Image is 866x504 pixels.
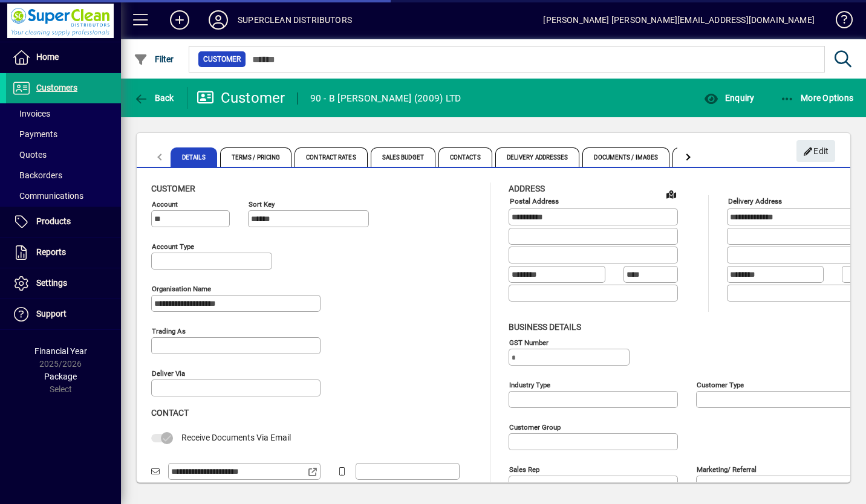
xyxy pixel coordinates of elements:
span: Invoices [12,109,50,118]
span: Filter [134,54,174,64]
button: Back [131,87,177,109]
span: Backorders [12,170,62,180]
span: Support [36,309,67,318]
button: Edit [796,140,835,162]
span: Enquiry [704,93,754,103]
span: Settings [36,278,67,288]
mat-label: Marketing/ Referral [697,465,757,473]
button: Profile [199,9,238,31]
button: More Options [777,87,857,109]
span: Sales Budget [371,147,435,167]
span: Financial Year [34,346,87,356]
span: Back [134,93,174,103]
span: Contract Rates [295,147,367,167]
a: Support [6,299,121,329]
span: Payments [12,129,57,139]
span: Customer [203,53,241,65]
span: Business details [509,322,581,332]
button: Filter [131,48,177,70]
a: Home [6,42,121,73]
span: Custom Fields [672,147,740,167]
span: Quotes [12,150,47,160]
span: Address [509,184,545,193]
mat-label: GST Number [509,338,549,346]
div: 90 - B [PERSON_NAME] (2009) LTD [310,89,461,108]
mat-label: Sort key [249,200,275,208]
mat-label: Organisation name [152,285,211,293]
a: Settings [6,268,121,299]
button: Enquiry [701,87,757,109]
a: Quotes [6,144,121,165]
span: Receive Documents Via Email [181,433,291,442]
div: SUPERCLEAN DISTRIBUTORS [238,10,352,30]
app-page-header-button: Back [121,87,187,109]
a: Payments [6,124,121,144]
a: Communications [6,186,121,206]
span: Edit [803,141,829,161]
mat-label: Deliver via [152,369,185,378]
a: Invoices [6,103,121,124]
mat-label: Account [152,200,178,208]
span: Contact [151,408,189,418]
span: More Options [780,93,854,103]
span: Home [36,52,59,62]
mat-label: Trading as [152,327,186,335]
span: Delivery Addresses [495,147,580,167]
div: [PERSON_NAME] [PERSON_NAME][EMAIL_ADDRESS][DOMAIN_NAME] [543,10,815,30]
span: Reports [36,247,66,257]
a: Reports [6,237,121,268]
mat-label: Account Type [152,242,194,251]
span: Package [44,372,77,381]
mat-label: Industry type [509,380,550,389]
mat-label: Customer group [509,422,561,431]
mat-label: Sales rep [509,465,539,473]
div: Customer [197,88,285,108]
span: Customers [36,83,77,92]
button: Add [160,9,199,31]
span: Contacts [438,147,492,167]
a: Knowledge Base [827,2,851,42]
span: Products [36,216,71,226]
span: Details [171,147,217,167]
span: Communications [12,191,83,201]
a: Backorders [6,165,121,186]
a: View on map [662,184,681,204]
span: Documents / Images [582,147,669,167]
mat-label: Customer type [697,380,744,389]
span: Customer [151,184,195,193]
a: Products [6,207,121,237]
span: Terms / Pricing [220,147,292,167]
